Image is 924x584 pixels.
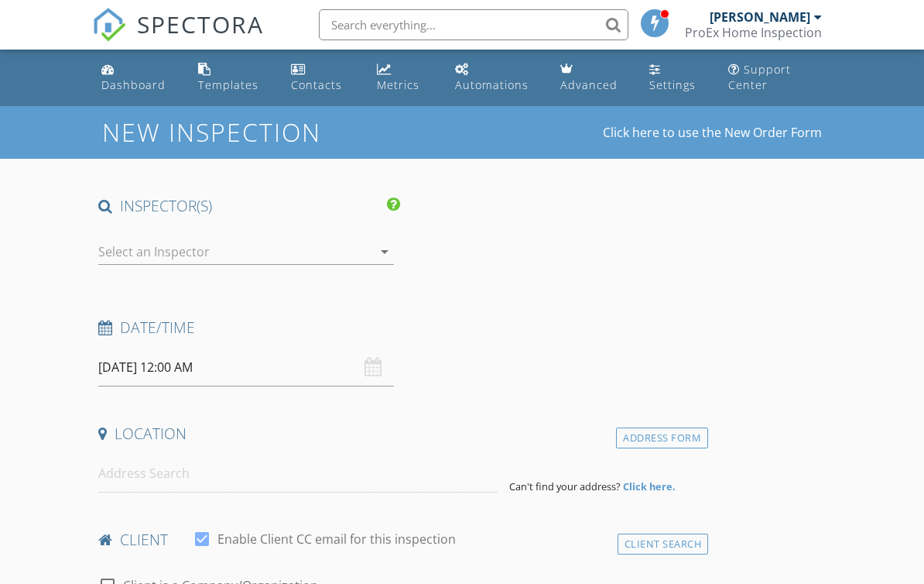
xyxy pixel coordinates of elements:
[101,77,166,92] div: Dashboard
[509,479,621,493] span: Can't find your address?
[98,424,702,444] h4: Location
[649,77,696,92] div: Settings
[98,349,394,386] input: Select date
[377,77,419,92] div: Metrics
[449,56,542,100] a: Automations (Basic)
[98,455,497,493] input: Address Search
[728,62,791,92] div: Support Center
[92,21,264,53] a: SPECTORA
[623,479,676,493] strong: Click here.
[98,530,702,550] h4: client
[92,8,126,42] img: The Best Home Inspection Software - Spectora
[554,56,631,100] a: Advanced
[95,56,179,100] a: Dashboard
[291,77,342,92] div: Contacts
[560,77,618,92] div: Advanced
[375,242,394,261] i: arrow_drop_down
[198,77,258,92] div: Templates
[319,9,628,40] input: Search everything...
[616,428,708,448] div: Address Form
[722,56,828,100] a: Support Center
[217,531,456,547] label: Enable Client CC email for this inspection
[455,77,529,92] div: Automations
[137,8,264,40] span: SPECTORA
[371,56,436,100] a: Metrics
[285,56,358,100] a: Contacts
[685,25,822,40] div: ProEx Home Inspection
[192,56,272,100] a: Templates
[603,126,822,139] a: Click here to use the New Order Form
[618,534,709,555] div: Client Search
[98,318,702,338] h4: Date/Time
[98,196,400,216] h4: INSPECTOR(S)
[102,119,445,146] h1: New Inspection
[710,9,810,25] div: [PERSON_NAME]
[643,56,710,100] a: Settings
